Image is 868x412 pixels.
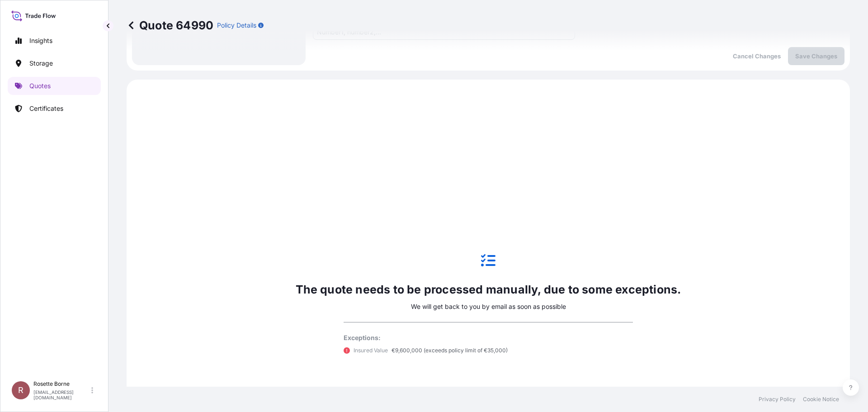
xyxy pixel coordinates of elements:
a: Insights [8,32,101,50]
p: Quotes [29,81,51,90]
p: We will get back to you by email as soon as possible [411,302,566,311]
a: Privacy Policy [759,396,796,403]
p: Quote 64990 [127,18,213,33]
a: Cookie Notice [803,396,839,403]
button: Save Changes [788,47,844,65]
p: Cancel Changes [733,52,781,61]
button: Cancel Changes [726,47,788,65]
p: [EMAIL_ADDRESS][DOMAIN_NAME] [33,389,90,400]
p: €9,600,000 (exceeds policy limit of €35,000) [392,346,508,355]
span: R [18,386,24,395]
p: Exceptions: [344,333,633,342]
p: Certificates [29,104,63,113]
p: Storage [29,59,53,68]
p: Policy Details [217,21,256,30]
p: Insured Value [354,346,388,355]
p: Insights [29,36,52,45]
p: Rosette Borne [33,380,90,388]
a: Quotes [8,77,101,95]
p: Save Changes [795,52,837,61]
a: Certificates [8,99,101,118]
p: The quote needs to be processed manually, due to some exceptions. [296,282,681,297]
a: Storage [8,54,101,72]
